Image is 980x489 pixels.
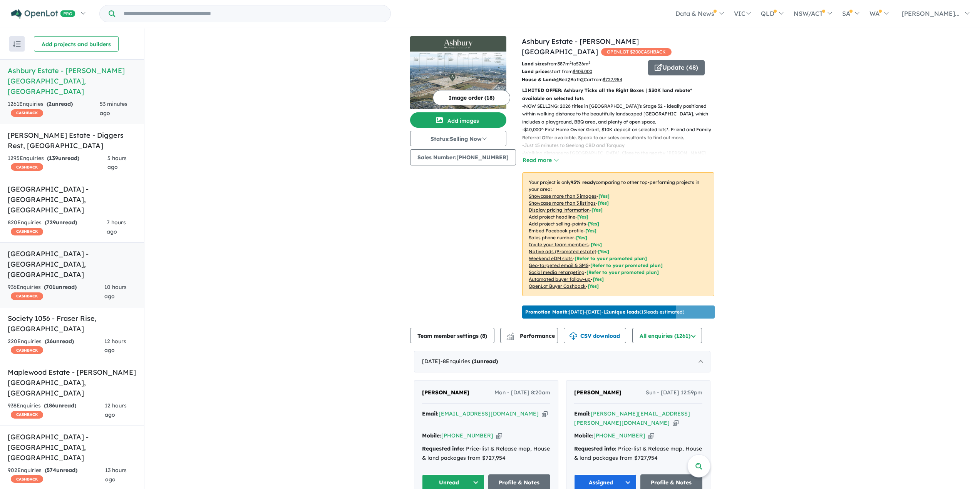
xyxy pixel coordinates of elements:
[648,60,705,75] button: Update (48)
[574,432,593,439] strong: Mobile:
[100,100,127,117] span: 53 minutes ago
[506,335,514,340] img: bar-chart.svg
[8,184,136,215] h5: [GEOGRAPHIC_DATA] - [GEOGRAPHIC_DATA] , [GEOGRAPHIC_DATA]
[574,410,591,417] strong: Email:
[576,61,590,67] u: 526 m
[11,292,43,300] span: CASHBACK
[574,444,702,463] div: Price-list & Release map, House & land packages from $727,954
[577,214,588,220] span: [ Yes ]
[542,410,548,418] button: Copy
[422,444,550,463] div: Price-list & Release map, House & land packages from $727,954
[49,155,58,162] span: 139
[8,249,136,280] h5: [GEOGRAPHIC_DATA] - [GEOGRAPHIC_DATA] , [GEOGRAPHIC_DATA]
[586,269,659,275] span: [Refer to your promoted plan]
[593,276,604,282] span: [Yes]
[47,467,56,474] span: 574
[591,207,603,213] span: [ Yes ]
[34,36,119,52] button: Add projects and builders
[575,255,647,261] span: [Refer to your promoted plan]
[522,142,720,149] p: - Just 15 minutes to Geelong CBD and Torquay
[573,68,592,74] u: $ 403,000
[593,432,645,439] a: [PHONE_NUMBER]
[47,155,79,162] strong: ( unread)
[46,284,55,290] span: 701
[410,112,506,128] button: Add images
[11,411,43,419] span: CASHBACK
[632,328,702,343] button: All enquiries (1261)
[529,262,588,268] u: Geo-targeted email & SMS
[522,68,549,74] b: Land prices
[117,5,389,22] input: Try estate name, suburb, builder or developer
[646,388,702,397] span: Sun - [DATE] 12:59pm
[472,358,498,365] strong: ( unread)
[529,269,585,275] u: Social media retargeting
[570,60,571,65] sup: 2
[508,332,555,339] span: Performance
[529,276,591,282] u: Automated buyer follow-up
[522,76,642,83] p: Bed Bath Car from
[496,432,502,440] button: Copy
[8,283,104,301] div: 936 Enquir ies
[522,87,714,102] p: LIMITED OFFER: Ashbury Ticks all the Right Boxes | $30K land rebate* available on selected lots
[522,172,714,296] p: Your project is only comparing to other top-performing projects in your area: - - - - - - - - - -...
[44,284,77,290] strong: ( unread)
[601,48,672,56] span: OPENLOT $ 200 CASHBACK
[422,410,439,417] strong: Email:
[574,389,622,396] span: [PERSON_NAME]
[441,358,498,365] span: - 8 Enquir ies
[529,214,575,220] u: Add project headline
[902,10,960,17] span: [PERSON_NAME]...
[570,332,577,340] img: download icon
[410,52,506,109] img: Ashbury Estate - Armstrong Creek
[433,90,510,105] button: Image order (18)
[522,126,720,142] p: - $10,000^ First Home Owner Grant, $10K deposit on selected lots*. Friend and Family Referral Off...
[47,338,53,345] span: 26
[11,9,75,19] img: Openlot PRO Logo White
[522,149,720,173] p: - Walking distance to [GEOGRAPHIC_DATA], Close to the nearby [PERSON_NAME][GEOGRAPHIC_DATA], With...
[522,37,639,56] a: Ashbury Estate - [PERSON_NAME][GEOGRAPHIC_DATA]
[500,328,558,343] button: Performance
[522,60,642,68] p: from
[590,262,663,268] span: [Refer to your promoted plan]
[439,410,539,417] a: [EMAIL_ADDRESS][DOMAIN_NAME]
[574,410,690,426] a: [PERSON_NAME][EMAIL_ADDRESS][PERSON_NAME][DOMAIN_NAME]
[522,77,556,82] b: House & Land:
[105,467,127,483] span: 13 hours ago
[588,221,599,227] span: [ Yes ]
[525,309,569,315] b: Promotion Month:
[522,102,720,126] p: - NOW SELLING: 2026 titles in [GEOGRAPHIC_DATA]'s Stage 32 - ideally positioned within walking di...
[13,41,21,47] img: sort.svg
[105,402,127,418] span: 12 hours ago
[529,255,573,261] u: Weekend eDM slots
[8,154,107,172] div: 1295 Enquir ies
[107,219,126,235] span: 7 hours ago
[558,61,571,67] u: 387 m
[422,388,469,397] a: [PERSON_NAME]
[47,100,73,107] strong: ( unread)
[574,388,622,397] a: [PERSON_NAME]
[598,200,609,206] span: [ Yes ]
[11,109,43,117] span: CASHBACK
[591,242,602,247] span: [ Yes ]
[410,36,506,109] a: Ashbury Estate - Armstrong Creek LogoAshbury Estate - Armstrong Creek
[45,467,77,474] strong: ( unread)
[474,358,477,365] span: 1
[588,60,590,65] sup: 2
[11,475,43,483] span: CASHBACK
[422,389,469,396] span: [PERSON_NAME]
[529,193,596,199] u: Showcase more than 3 images
[49,100,52,107] span: 2
[529,235,574,240] u: Sales phone number
[581,77,584,82] u: 2
[46,402,55,409] span: 186
[44,402,76,409] strong: ( unread)
[529,221,586,227] u: Add project selling-points
[529,283,586,289] u: OpenLot Buyer Cashback
[571,61,590,67] span: to
[11,228,43,235] span: CASHBACK
[441,432,493,439] a: [PHONE_NUMBER]
[410,149,516,165] button: Sales Number:[PHONE_NUMBER]
[8,401,105,420] div: 938 Enquir ies
[529,200,596,206] u: Showcase more than 3 listings
[585,228,596,234] span: [ Yes ]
